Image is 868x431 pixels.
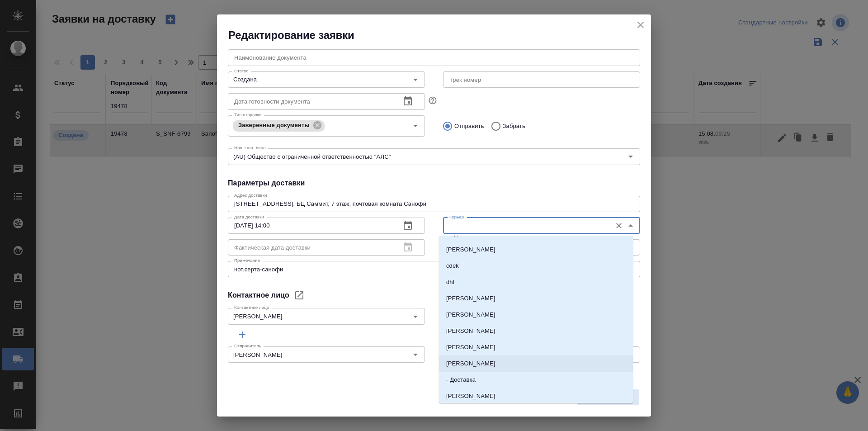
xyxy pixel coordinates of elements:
[228,290,289,301] h4: Контактное лицо
[634,18,647,32] button: close
[446,359,495,368] p: [PERSON_NAME]
[446,294,495,303] p: [PERSON_NAME]
[409,348,422,361] button: Open
[446,392,495,401] p: [PERSON_NAME]
[409,119,422,132] button: Open
[624,219,637,232] button: Close
[233,122,315,128] span: Заверенные документы
[503,122,525,131] p: Забрать
[446,278,454,287] p: dhl
[228,28,651,43] h2: Редактирование заявки
[228,327,257,343] button: Добавить
[624,150,637,163] button: Open
[427,95,439,106] button: Если заполнить эту дату, автоматически создастся заявка, чтобы забрать готовые документы
[233,120,325,132] div: Заверенные документы
[446,245,495,254] p: [PERSON_NAME]
[454,122,484,131] p: Отправить
[446,343,495,352] p: [PERSON_NAME]
[446,327,495,336] p: [PERSON_NAME]
[409,73,422,86] button: Open
[234,200,634,207] textarea: [STREET_ADDRESS], БЦ Саммит, 7 этаж, почтовая комната Санофи
[446,261,459,270] p: cdek
[234,266,634,273] textarea: нот.серта-санофи
[409,310,422,323] button: Open
[446,375,476,384] p: - Доставка
[228,178,640,189] h4: Параметры доставки
[613,219,625,232] button: Очистить
[446,310,495,319] p: [PERSON_NAME]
